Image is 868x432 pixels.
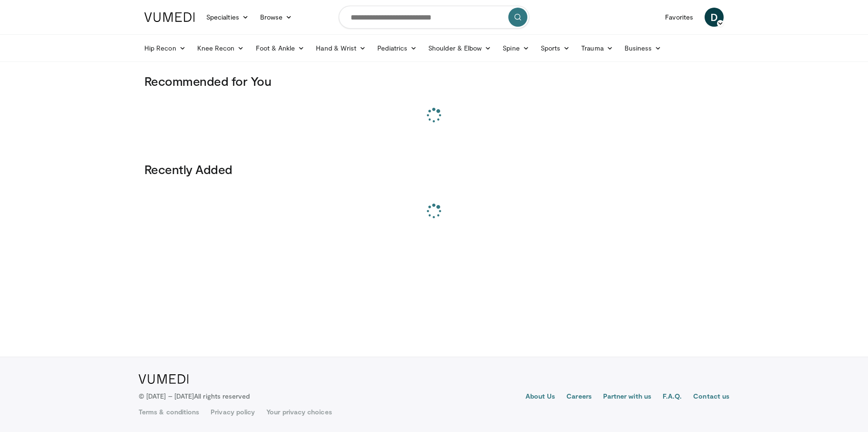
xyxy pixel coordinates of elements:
p: © [DATE] – [DATE] [139,391,250,401]
a: Pediatrics [372,39,423,58]
a: Hand & Wrist [310,39,372,58]
a: Trauma [575,39,619,58]
a: D [705,8,724,27]
a: Careers [566,391,592,403]
a: Favorites [659,8,699,27]
a: About Us [525,391,555,403]
a: Terms & conditions [139,407,199,417]
a: F.A.Q. [663,391,682,403]
input: Search topics, interventions [339,6,529,29]
a: Hip Recon [139,39,192,58]
a: Shoulder & Elbow [423,39,497,58]
a: Sports [535,39,576,58]
a: Browse [254,8,298,27]
span: All rights reserved [194,392,250,400]
a: Foot & Ankle [250,39,311,58]
h3: Recommended for You [144,73,724,89]
a: Spine [497,39,535,58]
img: VuMedi Logo [144,12,195,22]
a: Specialties [201,8,254,27]
a: Knee Recon [192,39,250,58]
h3: Recently Added [144,162,724,177]
a: Partner with us [603,391,651,403]
a: Contact us [693,391,729,403]
a: Your privacy choices [266,407,332,417]
img: VuMedi Logo [139,374,189,384]
a: Business [619,39,667,58]
a: Privacy policy [211,407,255,417]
